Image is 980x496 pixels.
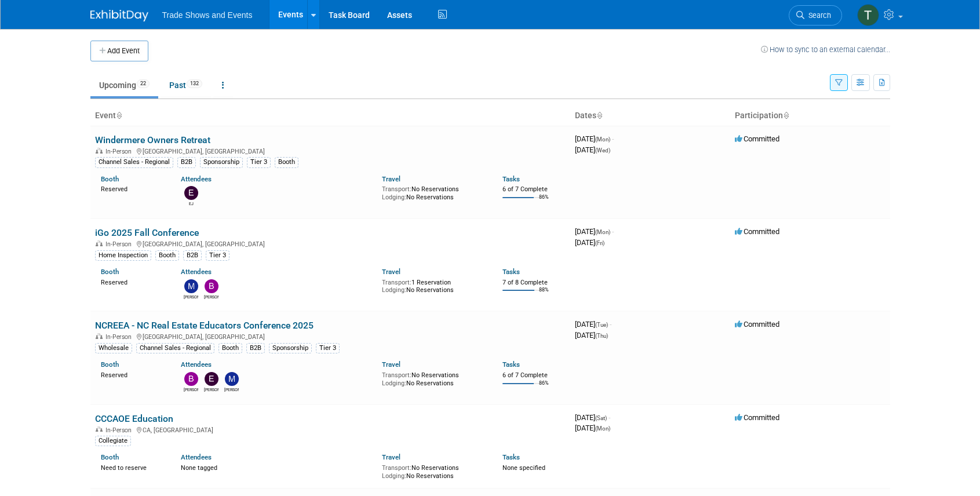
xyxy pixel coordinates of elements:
[200,157,243,167] div: Sponsorship
[136,343,214,353] div: Channel Sales - Regional
[95,425,566,434] div: CA, [GEOGRAPHIC_DATA]
[116,111,122,120] a: Sort by Event Name
[382,453,400,461] a: Travel
[539,287,549,302] td: 88%
[105,426,135,434] span: In-Person
[183,250,202,261] div: B2B
[575,320,611,329] span: [DATE]
[184,186,198,200] img: EJ Igama
[96,148,103,154] img: In-Person Event
[95,436,131,446] div: Collegiate
[502,360,520,369] a: Tasks
[90,41,148,61] button: Add Event
[502,464,545,472] span: None specified
[595,147,610,154] span: (Wed)
[382,464,411,472] span: Transport:
[205,279,218,293] img: Bobby DeSpain
[609,413,610,422] span: -
[612,227,614,236] span: -
[95,250,151,261] div: Home Inspection
[382,369,485,387] div: No Reservations No Reservations
[575,134,614,143] span: [DATE]
[101,462,164,472] div: Need to reserve
[595,322,608,328] span: (Tue)
[570,106,730,126] th: Dates
[101,175,119,183] a: Booth
[575,145,610,154] span: [DATE]
[857,4,879,26] img: Tiff Wagner
[804,11,831,20] span: Search
[96,426,103,432] img: In-Person Event
[382,286,406,294] span: Lodging:
[181,268,212,276] a: Attendees
[155,250,179,261] div: Booth
[162,10,253,20] span: Trade Shows and Events
[95,343,132,353] div: Wholesale
[502,279,566,287] div: 7 of 8 Complete
[181,453,212,461] a: Attendees
[161,74,211,96] a: Past132
[575,424,610,432] span: [DATE]
[95,331,566,341] div: [GEOGRAPHIC_DATA], [GEOGRAPHIC_DATA]
[101,183,164,194] div: Reserved
[206,250,229,261] div: Tier 3
[382,175,400,183] a: Travel
[95,413,173,424] a: CCCAOE Education
[783,111,789,120] a: Sort by Participation Type
[382,183,485,201] div: No Reservations No Reservations
[181,360,212,369] a: Attendees
[382,194,406,201] span: Lodging:
[184,293,198,300] div: Michael Cardillo
[382,279,411,286] span: Transport:
[95,157,173,167] div: Channel Sales - Regional
[177,157,196,167] div: B2B
[502,268,520,276] a: Tasks
[105,240,135,248] span: In-Person
[575,331,608,340] span: [DATE]
[595,333,608,339] span: (Thu)
[789,5,842,25] a: Search
[204,293,218,300] div: Bobby DeSpain
[95,146,566,155] div: [GEOGRAPHIC_DATA], [GEOGRAPHIC_DATA]
[502,185,566,194] div: 6 of 7 Complete
[184,279,198,293] img: Michael Cardillo
[575,238,604,247] span: [DATE]
[187,79,202,88] span: 132
[275,157,298,167] div: Booth
[382,276,485,294] div: 1 Reservation No Reservations
[204,386,218,393] div: Erin Shepard
[181,175,212,183] a: Attendees
[90,74,158,96] a: Upcoming22
[595,425,610,432] span: (Mon)
[218,343,242,353] div: Booth
[382,185,411,193] span: Transport:
[761,45,890,54] a: How to sync to an external calendar...
[246,343,265,353] div: B2B
[382,360,400,369] a: Travel
[382,380,406,387] span: Lodging:
[269,343,312,353] div: Sponsorship
[105,333,135,341] span: In-Person
[184,372,198,386] img: Barbara Wilkinson
[137,79,150,88] span: 22
[502,175,520,183] a: Tasks
[382,472,406,480] span: Lodging:
[596,111,602,120] a: Sort by Start Date
[316,343,340,353] div: Tier 3
[610,320,611,329] span: -
[735,413,779,422] span: Committed
[96,333,103,339] img: In-Person Event
[101,276,164,287] div: Reserved
[101,453,119,461] a: Booth
[539,194,549,210] td: 86%
[95,239,566,248] div: [GEOGRAPHIC_DATA], [GEOGRAPHIC_DATA]
[575,413,610,422] span: [DATE]
[96,240,103,246] img: In-Person Event
[502,371,566,380] div: 6 of 7 Complete
[735,320,779,329] span: Committed
[595,136,610,143] span: (Mon)
[612,134,614,143] span: -
[382,462,485,480] div: No Reservations No Reservations
[105,148,135,155] span: In-Person
[95,134,210,145] a: Windermere Owners Retreat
